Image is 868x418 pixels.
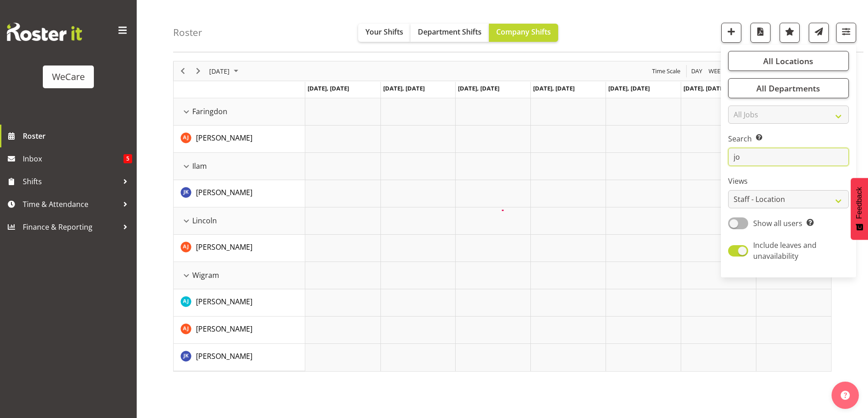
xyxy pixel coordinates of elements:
span: Your Shifts [365,27,403,37]
div: Timeline Week of September 1, 2025 [173,61,832,372]
h4: Roster [173,27,202,38]
button: Department Shifts [411,24,489,42]
span: Department Shifts [418,27,482,37]
img: help-xxl-2.png [841,391,850,400]
span: Finance & Reporting [23,220,118,234]
img: Rosterit website logo [7,23,82,41]
button: Highlight an important date within the roster. [780,23,800,43]
span: Roster [23,129,132,143]
button: Send a list of all shifts for the selected filtered period to all rostered employees. [809,23,829,43]
span: Company Shifts [496,27,551,37]
span: Time & Attendance [23,197,118,211]
button: All Locations [728,51,849,71]
button: Company Shifts [489,24,558,42]
span: All Locations [763,55,813,66]
button: Filter Shifts [836,23,856,43]
button: Feedback - Show survey [851,178,868,240]
button: Download a PDF of the roster according to the set date range. [750,23,770,43]
span: 5 [123,154,132,163]
span: Shifts [23,175,118,188]
button: Your Shifts [358,24,411,42]
div: WeCare [52,70,85,84]
span: Inbox [23,152,123,166]
button: Add a new shift [721,23,741,43]
span: Feedback [855,187,863,219]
